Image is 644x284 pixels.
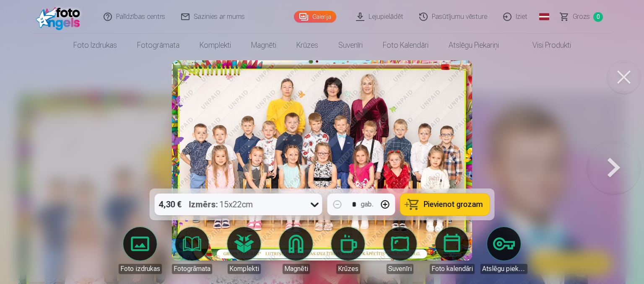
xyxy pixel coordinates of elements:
a: Galerija [294,11,336,23]
div: 15x22cm [189,194,253,215]
a: Atslēgu piekariņi [439,34,509,57]
a: Krūzes [325,227,371,274]
a: Suvenīri [328,34,373,57]
div: Suvenīri [387,264,413,274]
a: Atslēgu piekariņi [480,227,527,274]
div: Magnēti [283,264,310,274]
a: Visi produkti [509,34,581,57]
a: Komplekti [190,34,241,57]
a: Krūzes [286,34,328,57]
a: Komplekti [221,227,267,274]
a: Fotogrāmata [169,227,216,274]
a: Foto kalendāri [428,227,475,274]
a: Fotogrāmata [127,34,190,57]
a: Foto izdrukas [63,34,127,57]
a: Suvenīri [377,227,423,274]
button: Pievienot grozam [400,194,490,215]
span: Pievienot grozam [424,201,483,208]
div: Atslēgu piekariņi [480,264,527,274]
div: Foto kalendāri [430,264,475,274]
a: Magnēti [273,227,319,274]
div: 4,30 € [155,194,186,215]
div: gab. [361,199,374,209]
div: Krūzes [336,264,360,274]
div: Komplekti [228,264,261,274]
span: Grozs [573,12,590,22]
span: 0 [593,12,603,22]
a: Foto izdrukas [117,227,164,274]
img: /fa1 [36,3,84,30]
a: Magnēti [241,34,286,57]
strong: Izmērs : [189,199,218,210]
a: Foto kalendāri [373,34,439,57]
div: Foto izdrukas [119,264,162,274]
div: Fotogrāmata [172,264,212,274]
